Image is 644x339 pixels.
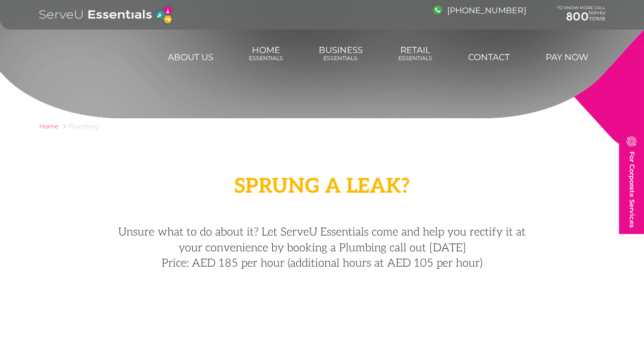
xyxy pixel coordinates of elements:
[467,47,511,67] a: Contact
[108,224,536,256] p: Unsure what to do about it? Let ServeU Essentials come and help you rectify it at your convenienc...
[317,40,364,67] a: BusinessEssentials
[319,55,363,62] span: Essentials
[39,255,605,271] p: Price: AED 185 per hour (additional hours at AED 105 per hour)
[433,6,442,14] img: image
[68,122,99,130] span: Plumbing
[247,40,285,67] a: HomeEssentials
[627,137,636,146] img: image
[544,47,590,67] a: Pay Now
[557,6,605,24] div: TO KNOW MORE CALL SERVEU
[433,6,526,15] a: [PHONE_NUMBER]
[619,131,644,234] a: For Corporate Services
[398,55,432,62] span: Essentials
[39,122,58,130] a: Home
[249,55,283,62] span: Essentials
[397,40,434,67] a: RetailEssentials
[39,5,173,24] img: logo
[557,10,605,23] a: 800737838
[566,10,589,23] span: 800
[234,174,410,199] span: Sprung a leak?
[166,47,215,67] a: About us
